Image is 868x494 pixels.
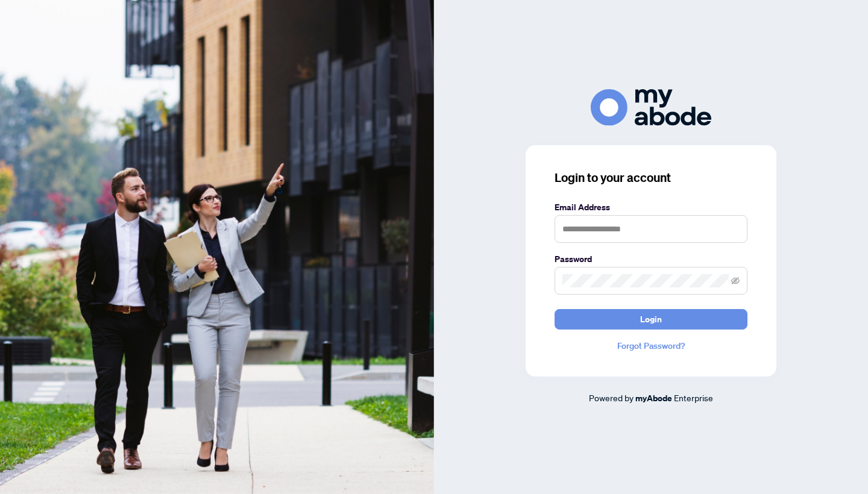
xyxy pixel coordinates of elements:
span: eye-invisible [731,277,740,285]
button: Login [555,309,747,330]
a: Forgot Password? [555,339,747,352]
a: myAbode [635,392,672,405]
h3: Login to your account [555,169,747,186]
span: Enterprise [674,392,713,403]
label: Email Address [555,201,747,214]
img: ma-logo [591,89,711,126]
span: Login [640,310,662,329]
span: Powered by [589,392,634,403]
label: Password [555,252,747,266]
